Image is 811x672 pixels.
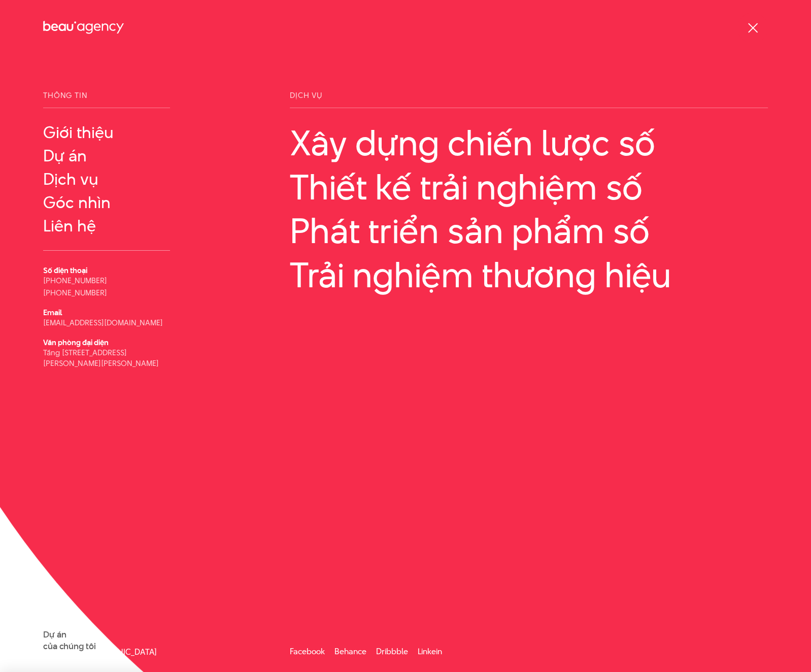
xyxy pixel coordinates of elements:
a: Behance [334,646,366,657]
a: Giới thiệu [43,123,170,142]
a: Thiết kế trải nghiệm số [290,167,768,207]
a: Dự áncủa chúng tôi [43,629,95,652]
a: [EMAIL_ADDRESS][DOMAIN_NAME] [43,317,163,328]
b: Số điện thoại [43,265,87,276]
span: Dịch vụ [290,91,768,108]
a: Xây dựng chiến lược số [290,123,768,162]
a: Dự án [43,147,170,165]
a: Trải nghiệm thương hiệu [290,255,768,294]
a: Facebook [290,646,325,657]
a: [PHONE_NUMBER] [43,287,107,298]
span: Thông tin [43,91,170,108]
b: Văn phòng đại diện [43,337,109,348]
p: Tầng [STREET_ADDRESS][PERSON_NAME][PERSON_NAME] [43,347,170,368]
a: [PHONE_NUMBER] [43,275,107,286]
a: Dribbble [376,646,408,657]
a: Linkein [418,646,442,657]
a: Liên hệ [43,217,170,235]
a: Phát triển sản phẩm số [290,211,768,250]
a: Góc nhìn [43,193,170,212]
b: Email [43,307,62,318]
a: Dịch vụ [43,170,170,188]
